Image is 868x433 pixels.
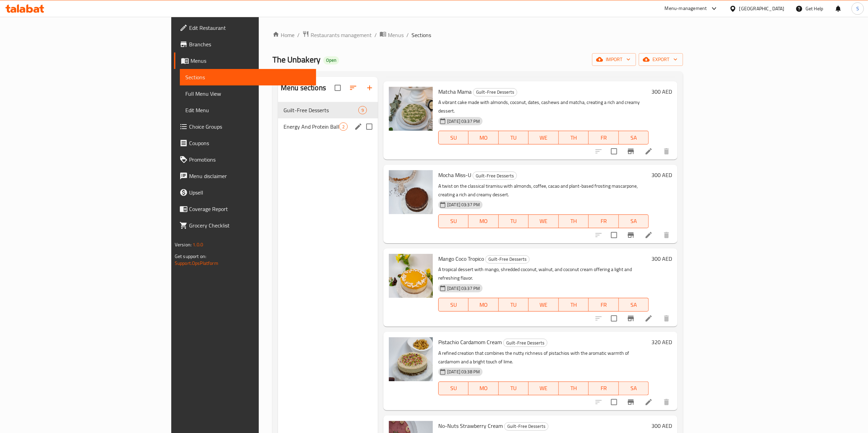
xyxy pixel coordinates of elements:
[529,298,558,312] button: WE
[189,24,311,32] span: Edit Restaurant
[651,87,672,96] h6: 300 AED
[339,122,348,131] div: items
[189,221,311,230] span: Grocery Checklist
[499,382,529,395] button: TU
[607,311,621,326] span: Select to update
[471,216,496,226] span: MO
[622,133,646,143] span: SA
[658,310,675,327] button: delete
[380,31,404,39] a: Menus
[438,382,468,395] button: SU
[499,131,529,144] button: TU
[438,214,468,228] button: SU
[471,133,496,143] span: MO
[499,214,529,228] button: TU
[438,421,503,431] span: No-Nuts Strawberry Cream
[374,31,377,39] li: /
[185,90,311,98] span: Full Menu View
[190,57,311,65] span: Menus
[389,87,433,131] img: Matcha Mama
[619,214,649,228] button: SA
[468,382,498,395] button: MO
[559,214,589,228] button: TH
[651,170,672,180] h6: 300 AED
[278,118,378,135] div: Energy And Protein Balls2edit
[444,118,483,125] span: [DATE] 03:37 PM
[273,31,683,39] nav: breadcrumb
[185,106,311,114] span: Edit Menu
[531,216,556,226] span: WE
[622,300,646,310] span: SA
[438,182,649,199] p: A twist on the classical tiramisu with almonds, coffee, cacao and plant-based frosting mascarpone...
[645,314,653,323] a: Edit menu item
[589,298,618,312] button: FR
[501,383,526,393] span: TU
[589,214,618,228] button: FR
[658,394,675,410] button: delete
[607,395,621,409] span: Select to update
[180,69,316,85] a: Sections
[531,300,556,310] span: WE
[468,298,498,312] button: MO
[174,135,316,151] a: Coupons
[486,255,529,263] span: Guilt-Free Desserts
[339,124,347,130] span: 2
[444,368,483,375] span: [DATE] 03:38 PM
[438,298,468,312] button: SU
[189,155,311,164] span: Promotions
[589,382,618,395] button: FR
[438,98,649,115] p: A vibrant cake made with almonds, coconut, dates, cashews and matcha, creating a rich and creamy ...
[438,349,649,366] p: A refined creation that combines the nutty richness of pistachios with the aromatic warmth of car...
[473,172,517,180] div: Guilt-Free Desserts
[473,88,517,96] span: Guilt-Free Desserts
[175,259,218,268] a: Support.OpsPlatform
[623,310,639,327] button: Branch-specific-item
[622,383,646,393] span: SA
[485,255,530,264] div: Guilt-Free Desserts
[311,31,372,39] span: Restaurants management
[644,55,678,64] span: export
[389,337,433,381] img: Pistachio Cardamom Cream
[471,383,496,393] span: MO
[559,131,589,144] button: TH
[592,53,636,66] button: import
[531,133,556,143] span: WE
[658,227,675,243] button: delete
[174,36,316,52] a: Branches
[504,339,547,347] span: Guilt-Free Desserts
[473,88,517,96] div: Guilt-Free Desserts
[175,252,206,261] span: Get support on:
[471,300,496,310] span: MO
[359,107,367,114] span: 9
[503,339,547,347] div: Guilt-Free Desserts
[651,337,672,347] h6: 320 AED
[331,81,345,95] span: Select all sections
[278,99,378,138] nav: Menu sections
[591,300,616,310] span: FR
[501,133,526,143] span: TU
[302,31,372,39] a: Restaurants management
[639,53,683,66] button: export
[623,143,639,160] button: Branch-specific-item
[189,172,311,180] span: Menu disclaimer
[278,102,378,118] div: Guilt-Free Desserts9
[562,133,586,143] span: TH
[468,214,498,228] button: MO
[174,20,316,36] a: Edit Restaurant
[283,122,339,131] span: Energy And Protein Balls
[180,102,316,118] a: Edit Menu
[856,5,859,12] span: S
[529,131,558,144] button: WE
[438,254,484,264] span: Mango Coco Tropico
[619,298,649,312] button: SA
[531,383,556,393] span: WE
[345,80,361,96] span: Sort sections
[504,422,548,431] div: Guilt-Free Desserts
[622,216,646,226] span: SA
[193,240,203,249] span: 1.0.0
[473,172,517,180] span: Guilt-Free Desserts
[438,86,472,97] span: Matcha Mama
[438,337,502,347] span: Pistachio Cardamom Cream
[444,285,483,292] span: [DATE] 03:37 PM
[180,85,316,102] a: Full Menu View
